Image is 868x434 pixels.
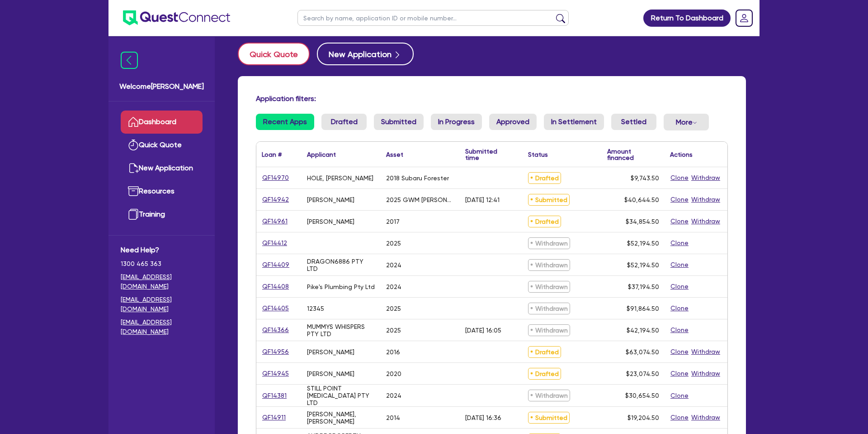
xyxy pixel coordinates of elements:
[121,157,203,180] a: New Application
[121,180,203,203] a: Resources
[238,43,317,65] a: Quick Quote
[121,295,203,314] a: [EMAIL_ADDRESS][DOMAIN_NAME]
[262,368,289,379] a: QF14945
[386,174,449,182] div: 2018 Subaru Forester
[307,305,324,312] div: 12345
[670,151,693,158] div: Actions
[386,327,401,334] div: 2025
[121,272,203,291] a: [EMAIL_ADDRESS][DOMAIN_NAME]
[262,194,289,205] a: QF14942
[238,43,310,65] button: Quick Quote
[297,10,569,26] input: Search by name, application ID or mobile number...
[627,327,659,334] span: $42,194.50
[121,259,203,269] span: 1300 465 363
[528,368,561,380] span: Drafted
[670,238,689,248] button: Clone
[386,261,401,269] div: 2024
[262,260,290,270] a: QF14409
[128,186,139,197] img: resources
[386,240,401,247] div: 2025
[307,151,336,158] div: Applicant
[307,218,354,225] div: [PERSON_NAME]
[121,52,138,69] img: icon-menu-close
[386,283,401,290] div: 2024
[262,391,287,401] a: QF14381
[627,305,659,312] span: $91,864.50
[262,281,289,292] a: QF14408
[691,412,721,423] button: Withdraw
[528,259,570,271] span: Withdrawn
[386,218,400,225] div: 2017
[465,327,501,334] div: [DATE] 16:05
[528,390,570,401] span: Withdrawn
[307,410,375,425] div: [PERSON_NAME], [PERSON_NAME]
[262,216,288,227] a: QF14961
[670,412,689,423] button: Clone
[256,94,728,103] h4: Application filters:
[386,151,403,158] div: Asset
[691,194,721,205] button: Withdraw
[664,114,709,130] button: Dropdown toggle
[544,114,604,130] a: In Settlement
[317,43,414,65] button: New Application
[307,283,375,290] div: Pike's Plumbing Pty Ltd
[307,348,354,356] div: [PERSON_NAME]
[307,196,354,203] div: [PERSON_NAME]
[431,114,482,130] a: In Progress
[489,114,537,130] a: Approved
[128,140,139,150] img: quick-quote
[631,174,659,182] span: $9,743.50
[465,148,509,161] div: Submitted time
[386,414,400,421] div: 2014
[670,391,689,401] button: Clone
[691,173,721,183] button: Withdraw
[528,346,561,358] span: Drafted
[691,216,721,227] button: Withdraw
[262,303,289,313] a: QF14405
[123,10,230,25] img: quest-connect-logo-blue
[262,412,286,423] a: QF14911
[121,134,203,157] a: Quick Quote
[386,305,401,312] div: 2025
[307,258,375,272] div: DRAGON6886 PTY LTD
[307,323,375,338] div: MUMMYS WHISPERS PTY LTD
[627,240,659,247] span: $52,194.50
[128,163,139,174] img: new-application
[528,194,570,206] span: Submitted
[628,283,659,290] span: $37,194.50
[528,324,570,336] span: Withdrawn
[262,238,288,248] a: QF14412
[121,318,203,337] a: [EMAIL_ADDRESS][DOMAIN_NAME]
[670,281,689,292] button: Clone
[627,261,659,269] span: $52,194.50
[670,173,689,183] button: Clone
[528,412,570,424] span: Submitted
[691,368,721,379] button: Withdraw
[670,260,689,270] button: Clone
[262,151,282,158] div: Loan #
[670,325,689,335] button: Clone
[386,196,454,203] div: 2025 GWM [PERSON_NAME]
[262,347,289,357] a: QF14956
[670,368,689,379] button: Clone
[670,347,689,357] button: Clone
[121,111,203,134] a: Dashboard
[528,303,570,314] span: Withdrawn
[307,385,375,406] div: STILL POINT [MEDICAL_DATA] PTY LTD
[624,196,659,203] span: $40,644.50
[732,6,756,30] a: Dropdown toggle
[374,114,424,130] a: Submitted
[627,414,659,421] span: $19,204.50
[670,303,689,313] button: Clone
[528,237,570,249] span: Withdrawn
[128,209,139,220] img: training
[307,174,373,182] div: HOLE, [PERSON_NAME]
[256,114,314,130] a: Recent Apps
[670,216,689,227] button: Clone
[626,370,659,377] span: $23,074.50
[121,203,203,226] a: Training
[528,172,561,184] span: Drafted
[611,114,656,130] a: Settled
[670,194,689,205] button: Clone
